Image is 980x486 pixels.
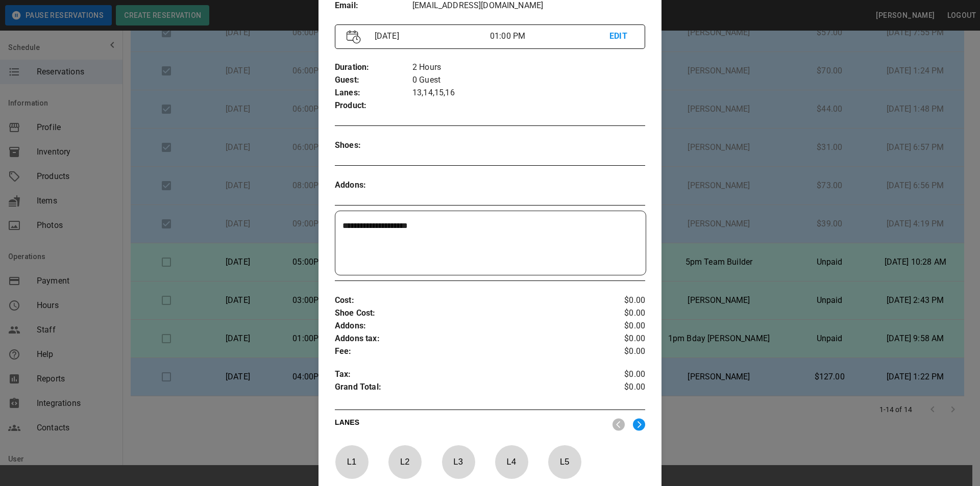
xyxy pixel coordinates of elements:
[335,307,594,320] p: Shoe Cost :
[594,332,645,345] p: $0.00
[612,418,625,431] img: nav_left.svg
[335,368,594,381] p: Tax :
[335,61,412,74] p: Duration :
[335,74,412,87] p: Guest :
[335,417,604,431] p: LANES
[495,450,528,474] p: L 4
[548,450,581,474] p: L 5
[335,294,594,307] p: Cost :
[594,368,645,381] p: $0.00
[347,30,361,44] img: Vector
[335,99,412,112] p: Product :
[633,418,645,431] img: right.svg
[594,294,645,307] p: $0.00
[594,381,645,396] p: $0.00
[335,87,412,99] p: Lanes :
[442,450,475,474] p: L 3
[412,74,645,87] p: 0 Guest
[335,179,412,192] p: Addons :
[594,307,645,320] p: $0.00
[335,345,594,358] p: Fee :
[594,345,645,358] p: $0.00
[371,30,490,42] p: [DATE]
[335,139,412,152] p: Shoes :
[609,30,633,43] p: EDIT
[335,381,594,396] p: Grand Total :
[335,320,594,332] p: Addons :
[388,450,422,474] p: L 2
[412,61,645,74] p: 2 Hours
[412,87,645,99] p: 13,14,15,16
[335,332,594,345] p: Addons tax :
[335,450,369,474] p: L 1
[490,30,609,42] p: 01:00 PM
[594,320,645,332] p: $0.00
